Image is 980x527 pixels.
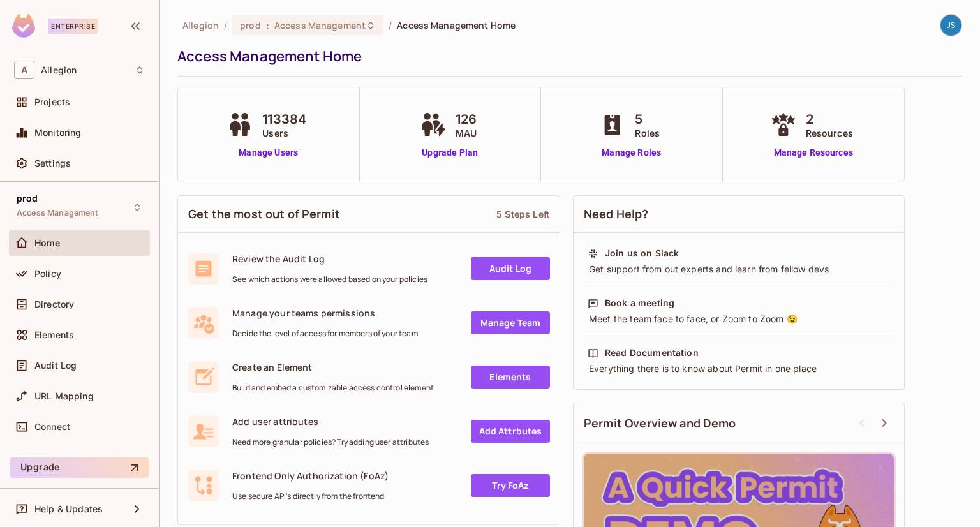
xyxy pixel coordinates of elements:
[397,19,516,31] span: Access Management Home
[471,366,550,389] a: Elements
[34,422,70,432] span: Connect
[14,61,34,79] span: A
[806,126,853,140] span: Resources
[240,19,261,31] span: prod
[224,19,227,31] li: /
[471,420,550,443] a: Add Attrbutes
[34,360,77,371] span: Audit Log
[34,391,94,401] span: URL Mapping
[34,330,74,340] span: Elements
[262,110,306,129] span: 113384
[34,269,61,279] span: Policy
[584,206,649,222] span: Need Help?
[34,504,103,514] span: Help & Updates
[232,329,418,339] span: Decide the level of access for members of your team
[232,415,429,427] span: Add user attributes
[274,19,366,31] span: Access Management
[12,14,35,38] img: SReyMgAAAABJRU5ErkJggg==
[224,146,313,160] a: Manage Users
[34,299,74,309] span: Directory
[471,474,550,497] a: Try FoAz
[456,110,477,129] span: 126
[471,257,550,280] a: Audit Log
[232,361,434,373] span: Create an Element
[417,146,483,160] a: Upgrade Plan
[588,362,890,375] div: Everything there is to know about Permit in one place
[48,19,98,34] div: Enterprise
[34,238,61,248] span: Home
[605,247,679,260] div: Join us on Slack
[635,126,660,140] span: Roles
[232,274,427,285] span: See which actions were allowed based on your policies
[605,297,674,309] div: Book a meeting
[768,146,859,160] a: Manage Resources
[496,208,549,220] div: 5 Steps Left
[588,313,890,325] div: Meet the team face to face, or Zoom to Zoom 😉
[10,457,149,478] button: Upgrade
[177,47,956,66] div: Access Management Home
[17,193,38,204] span: prod
[605,346,699,359] div: Read Documentation
[188,206,340,222] span: Get the most out of Permit
[389,19,392,31] li: /
[940,15,961,36] img: Jacob Scheib
[182,19,219,31] span: the active workspace
[588,263,890,276] div: Get support from out experts and learn from fellow devs
[34,158,71,168] span: Settings
[34,97,70,107] span: Projects
[262,126,306,140] span: Users
[584,415,736,431] span: Permit Overview and Demo
[635,110,660,129] span: 5
[34,128,82,138] span: Monitoring
[265,20,270,31] span: :
[232,491,389,501] span: Use secure API's directly from the frontend
[456,126,477,140] span: MAU
[806,110,853,129] span: 2
[232,383,434,393] span: Build and embed a customizable access control element
[17,208,98,218] span: Access Management
[232,307,418,319] span: Manage your teams permissions
[471,311,550,334] a: Manage Team
[232,470,389,482] span: Frontend Only Authorization (FoAz)
[41,65,77,75] span: Workspace: Allegion
[597,146,666,160] a: Manage Roles
[232,253,427,265] span: Review the Audit Log
[232,437,429,447] span: Need more granular policies? Try adding user attributes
